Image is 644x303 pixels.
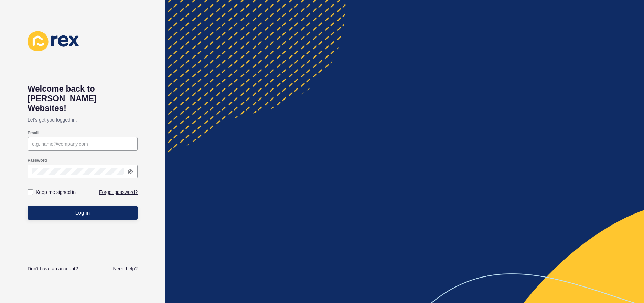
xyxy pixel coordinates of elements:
[75,209,90,216] span: Log in
[28,206,138,220] button: Log in
[28,84,138,113] h1: Welcome back to [PERSON_NAME] Websites!
[28,158,47,163] label: Password
[32,140,133,147] input: e.g. name@company.com
[28,265,78,272] a: Don't have an account?
[99,189,138,196] a: Forgot password?
[36,189,76,196] label: Keep me signed in
[113,265,138,272] a: Need help?
[28,130,39,136] label: Email
[28,113,138,127] p: Let's get you logged in.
